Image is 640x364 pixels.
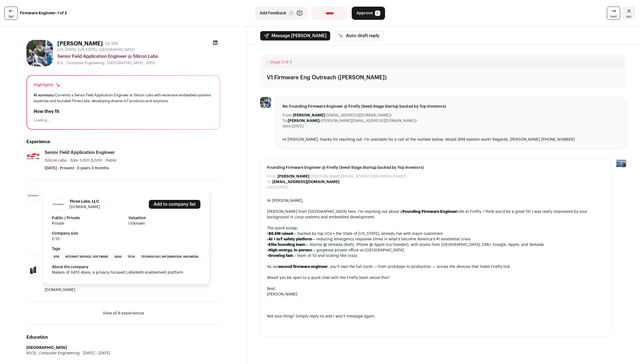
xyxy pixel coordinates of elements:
h1: [PERSON_NAME] [57,40,103,48]
p: [DOMAIN_NAME] [45,287,220,293]
a: next [607,7,620,20]
dd: <[PERSON_NAME][EMAIL_ADDRESS][DOMAIN_NAME]> [278,174,407,179]
b: [PERSON_NAME] [288,119,319,123]
span: Makers of GATE-Ware, a privacy-focused LoRaWAN enablement platform [52,271,183,275]
strong: second firmware engineer [278,265,328,269]
div: Would you be open to a quick chat with the Firefly team about this? [267,275,604,281]
dt: From: [267,174,278,179]
span: A [375,10,380,16]
img: 15e147f2dd786e30a23e36160e90796273a610c2d965cba92b50e7f3c26cf83f.jpg [26,40,53,66]
strong: Founding Firmware Engineer [402,210,457,214]
strong: AI + IoT safety platform [268,237,312,241]
h1: Three Labs, LLC [69,199,100,204]
span: Silicon Labs [45,159,67,162]
h2: How they fit [34,108,213,115]
span: Unknown [128,221,201,226]
a: Add to company list [149,200,200,209]
a: Close [622,7,636,20]
span: esc [626,14,632,19]
strong: Company size [52,231,124,236]
div: Hi [PERSON_NAME], thanks for reaching out. I'm available for a call at the number below. Would 3P... [283,137,620,142]
h2: Education [26,334,220,341]
span: Re: Founding Firmware Engineer @ Firefly (Seed-Stage Startup backed by Top Investors) [283,104,620,109]
div: V1 Firmware Eng Outreach ([PERSON_NAME]) [267,74,387,82]
img: 15e147f2dd786e30a23e36160e90796273a610c2d965cba92b50e7f3c26cf83f.jpg [260,97,271,108]
strong: Valuation [128,215,201,221]
span: – [267,60,269,64]
div: [PERSON_NAME] [267,292,604,297]
span: · [103,158,104,163]
span: 2-10 [52,236,124,242]
dt: From: [283,113,293,118]
strong: High-energy, in-person [268,248,312,252]
button: Approve A [352,7,385,20]
strong: Growing fast [268,254,293,258]
li: Technology, Information, and Media [139,254,200,260]
div: • — gorgeous private office on [GEOGRAPHIC_DATA] [267,248,604,253]
div: 20 YOE [105,41,118,47]
div: Loading... [34,118,213,123]
img: e1744f7f1d0d18102613e92fd12191227ec41d0b788a3aba812ab000993df263.png [27,153,39,159]
dt: To: [267,179,272,185]
span: last [9,14,14,19]
dt: Sent: [267,185,276,190]
div: • — backed by top VCs + the State of [US_STATE], already live with major customers [267,231,604,237]
dt: Sent: [283,124,292,129]
button: Auto-draft reply [335,31,383,40]
span: next [610,14,617,19]
li: B2B [52,254,61,260]
span: Add Feedback [260,10,286,16]
strong: Firmware Engineer: 1 of 2 [20,10,67,16]
button: View all 9 experiences [103,311,144,316]
li: Tech [126,254,137,260]
div: Highlights [34,82,61,88]
div: • — Alarms @ Verkada (Batt), iPhone @ Apple (co-founder), with alums from [GEOGRAPHIC_DATA], CMU,... [267,242,604,248]
span: · Size: 1,001-5,000 [68,159,102,162]
strong: $6.5M raised [268,232,293,236]
a: last [4,7,18,20]
a: [DOMAIN_NAME] [69,205,100,209]
div: BSCE, Computer Engineering [26,351,220,356]
div: Best, [267,286,604,292]
div: Senior Field Application Engineer [45,150,115,156]
strong: Tags [52,246,200,252]
span: Public [106,159,117,162]
div: Hi [PERSON_NAME], [267,198,604,203]
span: [DATE] - Present · 3 years 3 months [45,165,109,171]
li: Internet Service | Software [63,254,110,260]
div: The quick scoop: [267,226,604,231]
span: [US_STATE], [US_STATE], [GEOGRAPHIC_DATA] [57,48,135,52]
div: About the company [52,264,200,270]
dd: <[PERSON_NAME][EMAIL_ADDRESS][DOMAIN_NAME]> [288,118,417,124]
span: Founding Firmware Engineer @ Firefly (Seed-Stage Startup backed by Top Investors) [267,165,604,170]
span: Stage 2 of 3 [270,60,292,64]
div: [PERSON_NAME] from [GEOGRAPHIC_DATA] here. I’m reaching out about a role at Firefly. I think you’... [267,209,604,220]
div: As our , you’ll own the full cycle — from prototype to production — across the devices that make ... [267,264,604,270]
button: Message [PERSON_NAME] [260,31,330,40]
strong: [GEOGRAPHIC_DATA] [26,346,67,350]
dd: <[EMAIL_ADDRESS][DOMAIN_NAME]> [293,113,392,118]
strong: Elite founding team [268,243,305,247]
div: • — team of 10 and scaling like crazy [267,253,604,259]
dd: [DATE] [276,185,288,190]
div: B.S. - Computer Engineering - [GEOGRAPHIC_DATA] - 2003 [57,61,220,65]
img: 17109629-medium_jpg [616,158,627,169]
li: SaaS [112,254,123,260]
b: [PERSON_NAME] [293,113,325,117]
b: [EMAIL_ADDRESS][DOMAIN_NAME] [272,180,339,184]
div: Currently a Senior Field Application Engineer at Silicon Labs with extensive embedded systems exp... [34,92,213,104]
b: [PERSON_NAME] [278,175,309,178]
dt: To: [283,118,288,124]
img: 58c8096b36ec6ceee3b3f9f81516e21545630e76f4d581447d92afc9e4595bb9.jpg [27,189,39,202]
span: [DATE] - [DATE] [80,351,110,356]
dd: [DATE] [292,124,304,129]
strong: Public / Private [52,215,124,221]
img: 10fb78a0d44fd590a90095c2c249cdcfc615bbe4b85e336e18a85ba08aee993f.jpg [27,264,39,276]
span: Approve [356,10,373,16]
span: F [289,10,294,16]
h2: Experience [26,138,220,145]
span: AI summary: [34,93,55,97]
div: • — reducing emergency response times in what’s become America’s #1 existential crisis [267,237,604,242]
img: 58c8096b36ec6ceee3b3f9f81516e21545630e76f4d581447d92afc9e4595bb9.jpg [52,198,65,211]
div: Not your thing? Simply reply no and I won’t message again. [267,314,604,319]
